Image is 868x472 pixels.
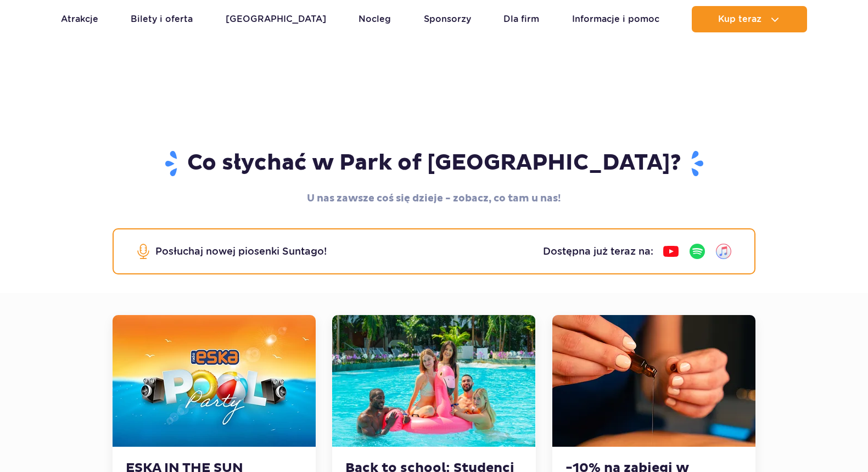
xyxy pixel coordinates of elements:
p: Posłuchaj nowej piosenki Suntago! [155,244,327,259]
button: Kup teraz [692,6,807,32]
p: U nas zawsze coś się dzieje - zobacz, co tam u nas! [113,191,755,206]
h1: Co słychać w Park of [GEOGRAPHIC_DATA]? [113,149,755,178]
img: Spotify [688,243,706,260]
span: Kup teraz [718,14,761,24]
a: Bilety i oferta [131,6,193,32]
img: ESKA IN THE SUN&lt;br&gt;6 września w Suntago! [113,315,316,447]
a: Sponsorzy [424,6,471,32]
a: Atrakcje [61,6,98,32]
img: -10% na zabiegi w Suntago Wellness &amp; SPA [552,315,755,447]
a: Nocleg [359,6,391,32]
p: Dostępna już teraz na: [543,244,653,259]
a: Informacje i pomoc [572,6,659,32]
img: iTunes [715,243,732,260]
img: Back to school: Studenci mają taniej [332,315,535,447]
a: Dla firm [503,6,539,32]
img: YouTube [662,243,680,260]
a: [GEOGRAPHIC_DATA] [226,6,326,32]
